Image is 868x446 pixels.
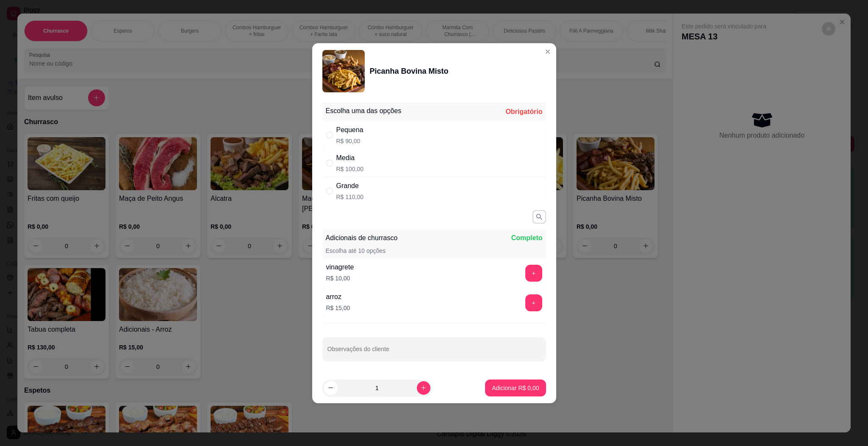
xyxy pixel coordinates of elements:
p: Completo [511,233,543,243]
button: Adicionar R$ 0,00 [485,380,546,396]
div: Grande [336,181,364,191]
button: increase-product-quantity [417,381,430,395]
button: decrease-product-quantity [324,381,338,395]
div: Media [336,153,364,163]
div: arroz [326,292,350,302]
div: Obrigatório [505,107,542,117]
p: R$ 110,00 [336,193,364,201]
div: Escolha uma das opções [326,106,402,116]
input: Observações do cliente [327,348,541,357]
p: Escolha até 10 opções [326,247,386,255]
p: Adicionais de churrasco [326,233,398,243]
img: product-image [322,50,365,92]
button: add [525,265,542,282]
p: R$ 100,00 [336,165,364,173]
p: R$ 90,00 [336,137,363,145]
p: R$ 15,00 [326,304,350,312]
p: Adicionar R$ 0,00 [492,384,539,392]
div: Picanha Bovina Misto [370,65,449,77]
p: R$ 10,00 [326,274,354,283]
div: vinagrete [326,262,354,272]
div: Pequena [336,125,363,135]
button: Close [541,45,555,58]
button: add [525,294,542,311]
